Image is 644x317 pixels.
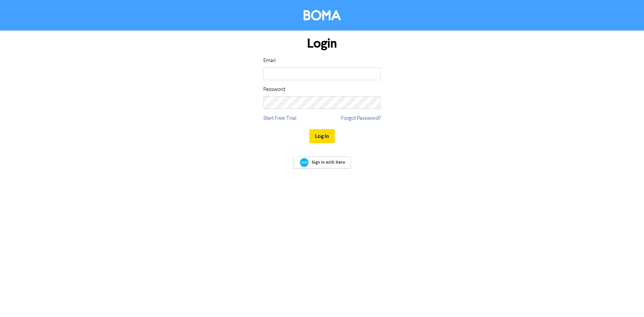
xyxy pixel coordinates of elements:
[341,114,381,122] a: Forgot Password?
[263,57,276,65] label: Email
[300,158,309,167] img: Xero logo
[263,36,381,51] h1: Login
[263,86,285,94] label: Password
[312,159,345,165] span: Sign In with Xero
[304,10,341,20] img: BOMA Logo
[293,157,351,168] a: Sign In with Xero
[263,114,297,122] a: Start Free Trial
[309,129,335,143] button: Log In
